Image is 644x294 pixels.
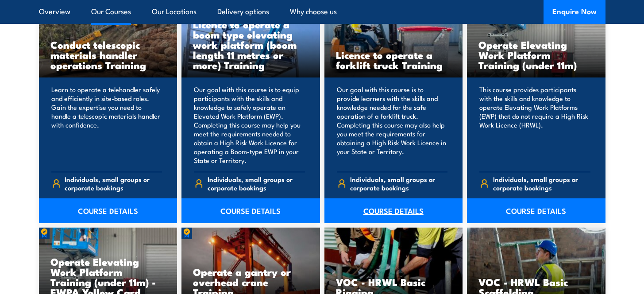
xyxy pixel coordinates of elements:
[194,85,305,165] p: Our goal with this course is to equip participants with the skills and knowledge to safely operat...
[39,198,177,223] a: COURSE DETAILS
[350,175,447,192] span: Individuals, small groups or corporate bookings
[51,85,162,165] p: Learn to operate a telehandler safely and efficiently in site-based roles. Gain the expertise you...
[65,175,162,192] span: Individuals, small groups or corporate bookings
[336,50,451,70] h3: Licence to operate a forklift truck Training
[467,198,605,223] a: COURSE DETAILS
[181,198,320,223] a: COURSE DETAILS
[337,85,448,165] p: Our goal with this course is to provide learners with the skills and knowledge needed for the saf...
[50,39,166,70] h3: Conduct telescopic materials handler operations Training
[193,19,309,70] h3: Licence to operate a boom type elevating work platform (boom length 11 metres or more) Training
[479,85,590,165] p: This course provides participants with the skills and knowledge to operate Elevating Work Platfor...
[478,39,594,70] h3: Operate Elevating Work Platform Training (under 11m)
[208,175,305,192] span: Individuals, small groups or corporate bookings
[493,175,590,192] span: Individuals, small groups or corporate bookings
[324,198,463,223] a: COURSE DETAILS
